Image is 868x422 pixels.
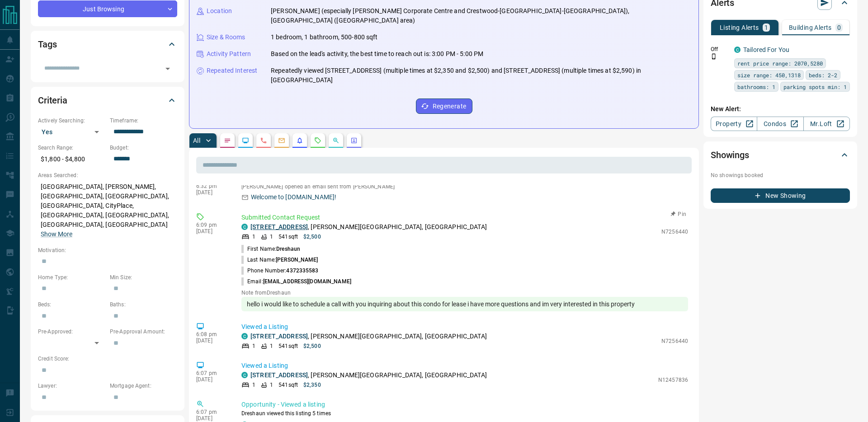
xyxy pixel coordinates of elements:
[250,332,487,341] p: , [PERSON_NAME][GEOGRAPHIC_DATA], [GEOGRAPHIC_DATA]
[196,183,228,189] p: 6:32 pm
[38,152,105,167] p: $1,800 - $4,800
[270,233,273,241] p: 1
[196,189,228,196] p: [DATE]
[296,137,303,144] svg: Listing Alerts
[207,49,251,59] p: Activity Pattern
[110,382,177,390] p: Mortgage Agent:
[757,117,803,131] a: Condos
[241,400,688,409] p: Opportunity - Viewed a listing
[196,409,228,415] p: 6:07 pm
[803,117,850,131] a: Mr.Loft
[737,82,775,91] span: bathrooms: 1
[38,246,177,254] p: Motivation:
[207,6,232,16] p: Location
[38,33,177,55] div: Tags
[263,278,351,285] span: [EMAIL_ADDRESS][DOMAIN_NAME]
[711,53,717,60] svg: Push Notification Only
[241,333,248,339] div: condos.ca
[278,342,298,350] p: 541 sqft
[250,370,487,380] p: , [PERSON_NAME][GEOGRAPHIC_DATA], [GEOGRAPHIC_DATA]
[193,137,200,144] p: All
[38,144,105,152] p: Search Range:
[110,117,177,125] p: Timeframe:
[260,137,267,144] svg: Calls
[250,223,308,230] a: [STREET_ADDRESS]
[661,228,688,236] p: N7256440
[303,342,321,350] p: $2,500
[241,213,688,222] p: Submitted Contact Request
[196,415,228,422] p: [DATE]
[350,137,358,144] svg: Agent Actions
[711,104,850,114] p: New Alert:
[783,82,847,91] span: parking spots min: 1
[38,382,105,390] p: Lawyer:
[711,171,850,179] p: No showings booked
[196,338,228,344] p: [DATE]
[38,117,105,125] p: Actively Searching:
[252,233,255,241] p: 1
[303,233,321,241] p: $2,500
[252,381,255,389] p: 1
[196,370,228,376] p: 6:07 pm
[286,267,318,274] span: 4372335583
[38,300,105,309] p: Beds:
[207,33,245,42] p: Size & Rooms
[110,328,177,336] p: Pre-Approval Amount:
[276,257,318,263] span: [PERSON_NAME]
[241,267,319,275] p: Phone Number:
[250,222,487,232] p: , [PERSON_NAME][GEOGRAPHIC_DATA], [GEOGRAPHIC_DATA]
[241,361,688,370] p: Viewed a Listing
[38,0,177,17] div: Just Browsing
[661,337,688,345] p: N7256440
[38,171,177,179] p: Areas Searched:
[241,183,688,190] p: [PERSON_NAME] opened an email sent from [PERSON_NAME]
[110,273,177,281] p: Min Size:
[38,179,177,242] p: [GEOGRAPHIC_DATA], [PERSON_NAME], [GEOGRAPHIC_DATA], [GEOGRAPHIC_DATA], [GEOGRAPHIC_DATA], CityPl...
[38,125,105,139] div: Yes
[278,137,285,144] svg: Emails
[196,331,228,338] p: 6:08 pm
[737,59,823,68] span: rent price range: 2070,5280
[110,300,177,309] p: Baths:
[271,49,483,59] p: Based on the lead's activity, the best time to reach out is: 3:00 PM - 5:00 PM
[207,66,257,75] p: Repeated Interest
[161,62,174,75] button: Open
[711,148,749,162] h2: Showings
[38,328,105,336] p: Pre-Approved:
[276,246,300,252] span: Dreshaun
[743,46,789,53] a: Tailored For You
[241,290,688,296] p: Note from Dreshaun
[809,70,837,80] span: beds: 2-2
[41,230,72,239] button: Show More
[711,144,850,166] div: Showings
[196,376,228,383] p: [DATE]
[764,24,768,31] p: 1
[271,66,691,85] p: Repeatedly viewed [STREET_ADDRESS] (multiple times at $2,350 and $2,500) and [STREET_ADDRESS] (mu...
[251,192,336,202] p: Welcome to [DOMAIN_NAME]!
[224,137,231,144] svg: Notes
[38,37,57,52] h2: Tags
[241,409,688,417] p: Dreshaun viewed this listing 5 times
[38,89,177,111] div: Criteria
[665,210,692,218] button: Pin
[734,47,741,53] div: condos.ca
[303,381,321,389] p: $2,350
[252,342,255,350] p: 1
[271,6,691,25] p: [PERSON_NAME] (especially [PERSON_NAME] Corporate Centre and Crestwood-[GEOGRAPHIC_DATA]-[GEOGRAP...
[38,355,177,363] p: Credit Score:
[241,277,351,286] p: Email:
[271,33,378,42] p: 1 bedroom, 1 bathroom, 500-800 sqft
[278,233,298,241] p: 541 sqft
[196,222,228,228] p: 6:09 pm
[737,70,801,80] span: size range: 450,1318
[711,188,850,203] button: New Showing
[270,342,273,350] p: 1
[332,137,340,144] svg: Opportunities
[250,333,308,340] a: [STREET_ADDRESS]
[720,24,759,31] p: Listing Alerts
[241,245,300,253] p: First Name:
[658,376,688,384] p: N12457836
[242,137,249,144] svg: Lead Browsing Activity
[270,381,273,389] p: 1
[38,273,105,281] p: Home Type:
